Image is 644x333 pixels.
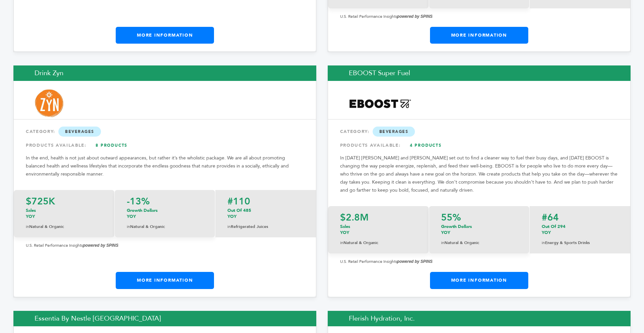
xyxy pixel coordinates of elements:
div: PRODUCTS AVAILABLE: [26,139,304,151]
h2: Essentia by Nestle [GEOGRAPHIC_DATA] [13,311,316,326]
p: Sales [340,224,417,236]
span: Beverages [373,127,415,137]
a: More Information [430,27,528,44]
span: in [26,224,29,229]
p: U.S. Retail Performance Insights [340,12,618,20]
span: in [542,240,545,245]
p: Out of 294 [542,224,618,236]
span: YOY [127,213,136,220]
strong: powered by SPINS [83,243,118,248]
h2: EBOOST Super Fuel [328,65,631,81]
div: CATEGORY: [26,126,304,138]
span: in [227,224,231,229]
p: Energy & Sports Drinks [542,239,618,247]
p: Growth Dollars [441,224,517,236]
p: Sales [26,207,102,220]
p: Refrigerated Juices [227,223,304,231]
span: YOY [340,230,349,236]
div: CATEGORY: [340,126,618,138]
div: PRODUCTS AVAILABLE: [340,139,618,151]
p: Natural & Organic [26,223,102,231]
img: Drink Zyn [35,89,63,118]
span: YOY [26,213,35,220]
p: U.S. Retail Performance Insights [26,241,304,249]
a: More Information [430,272,528,289]
h2: Drink Zyn [13,65,316,81]
p: U.S. Retail Performance Insights [340,257,618,266]
p: $725K [26,197,102,206]
p: #110 [227,197,304,206]
span: in [340,240,343,245]
p: 55% [441,213,517,222]
span: YOY [441,230,450,236]
h2: Flerish Hydration, Inc. [328,311,631,326]
span: in [441,240,444,245]
a: More Information [116,272,214,289]
p: Natural & Organic [127,223,203,231]
p: In the end, health is not just about outward appearances, but rather it’s the wholistic package. ... [26,154,304,178]
p: Growth Dollars [127,207,203,220]
p: #64 [542,213,618,222]
strong: powered by SPINS [397,259,433,264]
p: Out of 485 [227,207,304,220]
p: Natural & Organic [340,239,417,247]
span: in [127,224,130,229]
p: In [DATE] [PERSON_NAME] and [PERSON_NAME] set out to find a cleaner way to fuel their busy days, ... [340,154,618,194]
a: 8 Products [88,139,135,151]
p: -13% [127,197,203,206]
img: EBOOST Super Fuel [349,92,411,115]
span: Beverages [58,127,101,137]
a: 4 Products [402,139,449,151]
p: $2.8M [340,213,417,222]
strong: powered by SPINS [397,14,433,19]
span: YOY [542,230,551,236]
p: Natural & Organic [441,239,517,247]
span: YOY [227,213,236,220]
a: More Information [116,27,214,44]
